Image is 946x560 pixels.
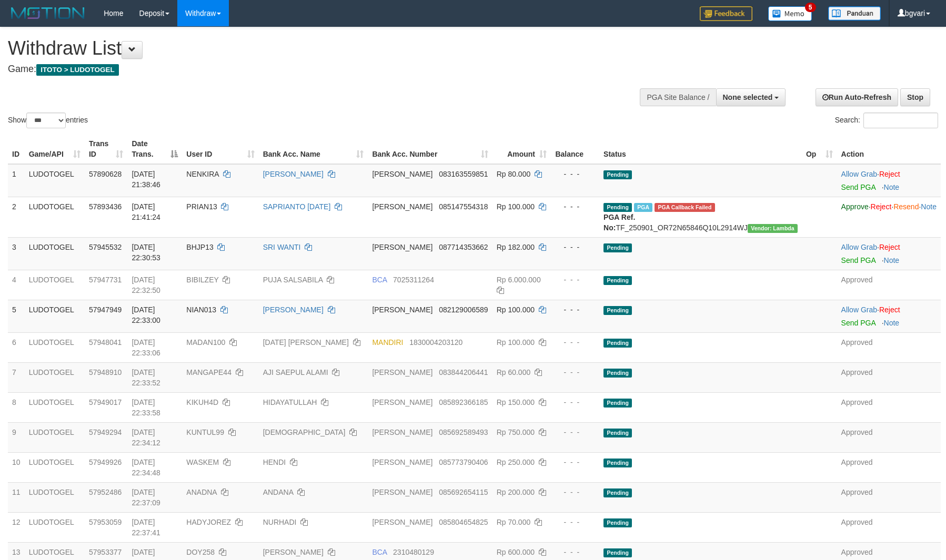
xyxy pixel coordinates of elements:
[186,518,231,526] span: HADYJOREZ
[263,243,301,251] a: SRI WANTI
[8,38,620,59] h1: Withdraw List
[372,306,432,314] span: [PERSON_NAME]
[634,203,652,212] span: Marked by bgvjany
[603,459,632,467] span: Pending
[89,306,122,314] span: 57947949
[841,306,877,314] a: Allow Grab
[8,482,25,512] td: 11
[263,548,324,556] a: [PERSON_NAME]
[25,300,85,332] td: LUDOTOGEL
[132,202,160,221] span: [DATE] 21:41:24
[263,398,317,406] a: HIDAYATULLAH
[132,276,160,294] span: [DATE] 22:32:50
[89,428,122,436] span: 57949294
[372,368,432,376] span: [PERSON_NAME]
[893,202,919,211] a: Resend
[555,337,595,348] div: - - -
[368,134,492,164] th: Bank Acc. Number: activate to sort column ascending
[89,458,122,466] span: 57949926
[26,113,66,128] select: Showentries
[439,306,488,314] span: Copy 082129006589 to clipboard
[89,202,122,211] span: 57893436
[835,113,938,128] label: Search:
[497,518,531,526] span: Rp 70.000
[655,203,714,212] span: PGA Error
[186,276,218,284] span: BIBILZEY
[132,338,160,357] span: [DATE] 22:33:06
[372,488,432,496] span: [PERSON_NAME]
[841,170,879,178] span: ·
[841,243,879,251] span: ·
[409,338,462,347] span: Copy 1830004203120 to clipboard
[555,547,595,557] div: - - -
[89,170,122,178] span: 57890628
[439,398,488,406] span: Copy 085892366185 to clipboard
[555,304,595,315] div: - - -
[25,482,85,512] td: LUDOTOGEL
[8,164,25,197] td: 1
[132,518,160,537] span: [DATE] 22:37:41
[723,93,773,101] span: None selected
[555,517,595,527] div: - - -
[372,243,432,251] span: [PERSON_NAME]
[497,306,535,314] span: Rp 100.000
[132,170,160,189] span: [DATE] 21:38:46
[182,134,258,164] th: User ID: activate to sort column ascending
[837,332,941,362] td: Approved
[816,88,898,106] a: Run Auto-Refresh
[186,548,215,556] span: DOY258
[186,488,217,496] span: ANADNA
[802,134,837,164] th: Op: activate to sort column ascending
[8,270,25,300] td: 4
[837,300,941,332] td: ·
[186,398,218,406] span: KIKUH4D
[263,458,286,466] a: HENDI
[497,398,535,406] span: Rp 150.000
[186,306,216,314] span: NIAN013
[186,243,213,251] span: BHJP13
[603,399,632,408] span: Pending
[186,202,217,211] span: PRIAN13
[497,338,535,347] span: Rp 100.000
[603,203,632,212] span: Pending
[89,338,122,347] span: 57948041
[837,452,941,482] td: Approved
[555,274,595,285] div: - - -
[439,368,488,376] span: Copy 083844206441 to clipboard
[603,339,632,348] span: Pending
[768,6,812,21] img: Button%20Memo.svg
[841,183,875,191] a: Send PGA
[555,201,595,212] div: - - -
[263,276,323,284] a: PUJA SALSABILA
[497,368,531,376] span: Rp 60.000
[8,5,88,21] img: MOTION_logo.png
[8,392,25,422] td: 8
[372,458,432,466] span: [PERSON_NAME]
[439,170,488,178] span: Copy 083163559851 to clipboard
[879,243,900,251] a: Reject
[879,306,900,314] a: Reject
[263,338,349,347] a: [DATE] [PERSON_NAME]
[372,170,432,178] span: [PERSON_NAME]
[837,197,941,237] td: · · ·
[263,518,297,526] a: NURHADI
[837,422,941,452] td: Approved
[25,332,85,362] td: LUDOTOGEL
[716,88,786,106] button: None selected
[837,237,941,270] td: ·
[837,512,941,542] td: Approved
[555,367,595,378] div: - - -
[132,428,160,447] span: [DATE] 22:34:12
[8,113,88,128] label: Show entries
[884,319,900,327] a: Note
[599,197,802,237] td: TF_250901_OR72N65846Q10L2914WJ
[186,338,225,347] span: MADAN100
[497,458,535,466] span: Rp 250.000
[393,548,434,556] span: Copy 2310480129 to clipboard
[603,276,632,285] span: Pending
[8,452,25,482] td: 10
[186,170,218,178] span: NENKIRA
[372,518,432,526] span: [PERSON_NAME]
[89,368,122,376] span: 57948910
[263,368,328,376] a: AJI SAEPUL ALAMI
